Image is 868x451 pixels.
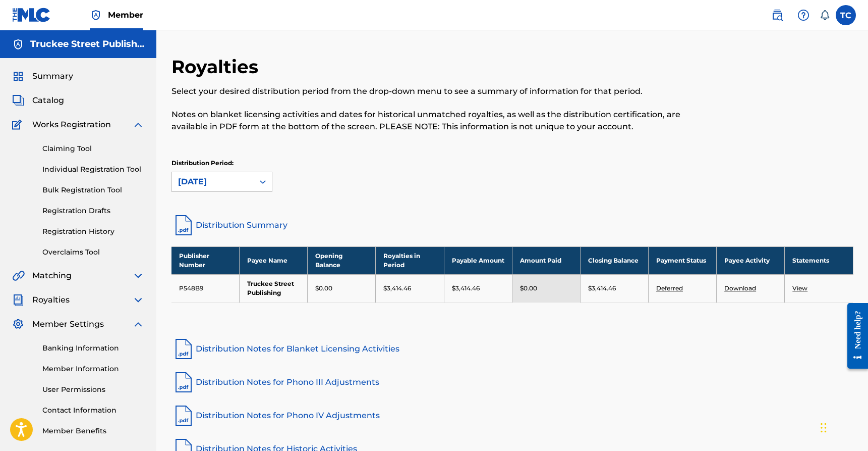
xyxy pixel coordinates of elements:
[32,270,72,282] span: Matching
[12,94,64,107] a: CatalogCatalog
[171,213,196,237] img: distribution-summary-pdf
[793,5,814,25] div: Help
[771,9,783,21] img: search
[171,370,196,394] img: pdf
[240,246,308,274] th: Payee Name
[12,8,51,22] img: MLC Logo
[42,364,144,374] a: Member Information
[12,38,24,51] img: Accounts
[178,176,248,188] div: [DATE]
[42,143,144,154] a: Claiming Tool
[12,318,24,330] img: Member Settings
[308,246,376,274] th: Opening Balance
[132,270,144,282] img: expand
[240,274,308,302] td: Truckee Street Publishing
[42,164,144,175] a: Individual Registration Tool
[32,318,104,330] span: Member Settings
[171,274,240,302] td: P548B9
[171,56,263,78] h2: Royalties
[32,70,73,82] span: Summary
[32,294,70,306] span: Royalties
[797,9,809,21] img: help
[315,284,332,293] p: $0.00
[656,284,683,292] a: Deferred
[171,246,240,274] th: Publisher Number
[42,185,144,195] a: Bulk Registration Tool
[12,294,24,306] img: Royalties
[171,159,272,168] p: Distribution Period:
[30,38,144,50] h5: Truckee Street Publishing
[452,284,480,293] p: $3,414.46
[171,404,196,428] img: pdf
[42,405,144,416] a: Contact Information
[171,370,853,394] a: Distribution Notes for Phono III Adjustments
[171,109,697,133] p: Notes on blanket licensing activities and dates for historical unmatched royalties, as well as th...
[132,318,144,330] img: expand
[821,413,827,443] div: Drag
[42,206,144,216] a: Registration Drafts
[580,246,648,274] th: Closing Balance
[171,404,853,428] a: Distribution Notes for Phono IV Adjustments
[12,94,24,107] img: Catalog
[108,9,143,21] span: Member
[444,246,512,274] th: Payable Amount
[785,246,853,274] th: Statements
[132,119,144,131] img: expand
[42,226,144,237] a: Registration History
[717,246,785,274] th: Payee Activity
[132,294,144,306] img: expand
[12,70,24,82] img: Summary
[376,246,444,274] th: Royalties in Period
[818,403,868,451] iframe: Chat Widget
[32,94,64,107] span: Catalog
[42,384,144,395] a: User Permissions
[12,119,25,131] img: Works Registration
[820,10,830,20] div: Notifications
[12,70,73,82] a: SummarySummary
[836,5,856,25] div: User Menu
[90,9,102,21] img: Top Rightsholder
[171,213,853,237] a: Distribution Summary
[648,246,716,274] th: Payment Status
[512,246,580,274] th: Amount Paid
[383,284,411,293] p: $3,414.46
[520,284,537,293] p: $0.00
[767,5,787,25] a: Public Search
[42,343,144,354] a: Banking Information
[840,295,868,377] iframe: Resource Center
[42,426,144,436] a: Member Benefits
[171,85,697,97] p: Select your desired distribution period from the drop-down menu to see a summary of information f...
[42,247,144,258] a: Overclaims Tool
[588,284,616,293] p: $3,414.46
[171,337,853,361] a: Distribution Notes for Blanket Licensing Activities
[171,337,196,361] img: pdf
[12,270,25,282] img: Matching
[724,284,756,292] a: Download
[792,284,807,292] a: View
[32,119,111,131] span: Works Registration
